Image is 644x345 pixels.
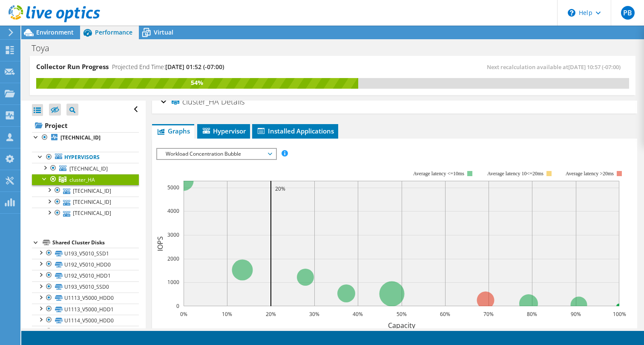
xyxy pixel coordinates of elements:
text: 4000 [167,207,179,215]
text: 50% [397,310,407,318]
text: 0% [180,310,187,318]
a: [TECHNICAL_ID] [32,132,139,143]
text: 40% [353,310,363,318]
text: Capacity [388,321,416,330]
text: 1000 [167,278,179,286]
div: 54% [36,78,358,87]
a: U1114_V5000_HDD1 [32,326,139,337]
text: 20% [266,310,276,318]
span: Performance [95,28,132,36]
span: Details [221,96,244,107]
a: [TECHNICAL_ID] [32,163,139,174]
text: 30% [309,310,319,318]
text: 10% [222,310,232,318]
a: [TECHNICAL_ID] [32,185,139,196]
a: [TECHNICAL_ID] [32,208,139,219]
text: 60% [440,310,450,318]
span: [DATE] 01:52 (-07:00) [165,63,224,71]
a: U192_V5010_HDD1 [32,270,139,281]
text: IOPS [155,236,165,251]
span: Workload Concentration Bubble [161,149,271,159]
text: 80% [527,310,537,318]
text: 0 [176,302,179,310]
div: Shared Cluster Disks [52,238,139,248]
text: 20% [275,185,285,192]
span: Environment [36,28,74,36]
span: cluster_HA [172,98,219,106]
span: Graphs [156,127,190,135]
a: U193_V5010_SSD1 [32,248,139,259]
tspan: Average latency <=10ms [413,171,464,177]
span: cluster_HA [69,176,95,183]
span: [TECHNICAL_ID] [69,165,108,172]
tspan: Average latency 10<=20ms [487,171,543,177]
text: 3000 [167,231,179,238]
text: 100% [613,310,626,318]
span: [DATE] 10:57 (-07:00) [568,63,621,71]
h1: Toya [28,43,63,53]
text: 70% [483,310,494,318]
a: cluster_HA [32,174,139,185]
span: Installed Applications [256,127,334,135]
a: U192_V5010_HDD0 [32,259,139,270]
span: Hypervisor [201,127,246,135]
a: Hypervisors [32,152,139,163]
b: [TECHNICAL_ID] [60,134,101,141]
span: Virtual [154,28,173,36]
text: 2000 [167,255,179,262]
a: U1114_V5000_HDD0 [32,315,139,326]
svg: \n [568,9,575,17]
text: Average latency >20ms [566,171,614,177]
a: U1113_V5000_HDD0 [32,293,139,304]
span: PB [621,6,635,20]
span: Next recalculation available at [487,63,625,71]
h4: Projected End Time: [112,62,224,72]
a: [TECHNICAL_ID] [32,197,139,208]
text: 5000 [167,184,179,191]
a: U193_V5010_SSD0 [32,281,139,293]
a: Project [32,119,139,132]
a: U1113_V5000_HDD1 [32,304,139,315]
text: 90% [571,310,581,318]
